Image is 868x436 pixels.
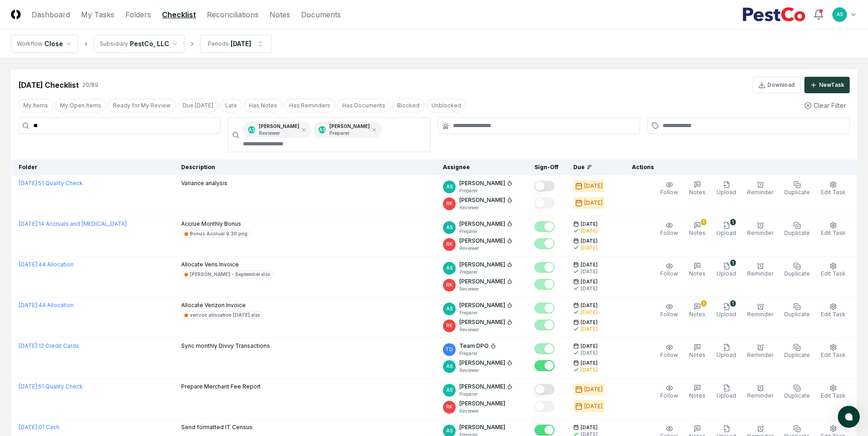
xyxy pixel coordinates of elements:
span: Notes [689,270,706,277]
button: Mark complete [534,238,555,249]
p: Allocate Veris Invoice [181,261,273,269]
span: [DATE] [581,278,598,285]
button: Notes [687,261,707,280]
a: [DATE]:44 Allocation [19,261,74,268]
button: Mark complete [534,303,555,314]
button: Notes [687,179,707,198]
div: 1 [701,300,706,307]
span: Duplicate [784,311,810,318]
div: [PERSON_NAME] [329,123,370,137]
span: Follow [660,270,678,277]
div: [PERSON_NAME] [259,123,299,137]
button: Reminder [745,342,775,361]
span: AS [446,387,453,393]
th: Folder [11,160,174,175]
p: Accrue Monthly Bonus [181,220,251,228]
p: Preparer [459,350,496,357]
button: Mark complete [534,279,555,290]
button: Has Notes [244,99,282,112]
button: Upload [715,179,738,198]
span: Duplicate [784,189,810,196]
span: Follow [660,351,678,358]
p: Team DPO [459,342,489,350]
p: Send formatted IT Census [181,423,253,431]
span: RK [446,404,453,410]
p: Preparer [329,130,370,137]
p: Reviewer [459,204,512,211]
p: [PERSON_NAME] [459,423,505,431]
button: Mark complete [534,384,555,395]
button: Follow [658,261,680,280]
span: Edit Task [821,351,846,358]
div: 20 / 89 [82,81,98,89]
span: Upload [717,311,736,318]
button: Reminder [745,179,775,198]
div: [DATE] [581,367,598,373]
span: Upload [717,270,736,277]
span: [DATE] [581,302,598,309]
span: Upload [717,189,736,196]
span: [DATE] [581,221,598,228]
div: [DATE] [584,199,603,207]
button: Ready for My Review [108,99,176,112]
span: RK [446,282,453,288]
a: My Tasks [81,9,114,20]
button: Reminder [745,383,775,402]
button: Edit Task [819,383,847,402]
button: Mark complete [534,343,555,354]
span: AS [836,11,843,18]
button: Notes [687,383,707,402]
p: [PERSON_NAME] [459,301,505,309]
p: [PERSON_NAME] [459,318,505,326]
span: AS [319,127,325,133]
div: [DATE] [231,39,251,48]
div: 1 [730,300,736,307]
p: [PERSON_NAME] [459,196,505,204]
span: Notes [689,311,706,318]
span: [DATE] : [19,261,38,268]
p: [PERSON_NAME] [459,383,505,391]
button: Mark complete [534,262,555,273]
span: [DATE] [581,343,598,350]
span: [DATE] : [19,302,38,308]
button: Follow [658,342,680,361]
p: Reviewer [459,367,512,374]
p: Reviewer [459,408,505,415]
span: Edit Task [821,229,846,236]
a: [PERSON_NAME] - September.xlsx [181,271,273,278]
a: [DATE]:51 Quality Check [19,383,83,390]
a: [DATE]:51 Quality Check [19,180,83,186]
p: Preparer [459,391,512,398]
a: Reconciliations [207,9,259,20]
button: Edit Task [819,179,847,198]
span: Notes [689,229,706,236]
button: Follow [658,383,680,402]
button: Late [220,99,242,112]
span: Reminder [747,189,773,196]
div: Workflow [17,40,43,48]
p: [PERSON_NAME] [459,277,505,286]
div: Subsidiary [100,40,128,48]
span: Reminder [747,229,773,236]
span: [DATE] : [19,424,38,431]
button: Clear Filter [801,97,850,114]
img: Logo [11,10,21,19]
div: verizon allocation [DATE].xlsx [190,312,260,319]
button: Mark complete [534,425,555,436]
button: Follow [658,179,680,198]
button: Reminder [745,261,775,280]
span: Duplicate [784,351,810,358]
a: Folders [125,9,151,20]
div: Due [573,163,610,171]
button: 1Notes [687,301,707,320]
div: [DATE] [584,402,603,410]
span: [DATE] [581,319,598,326]
button: Due Today [178,99,218,112]
button: Has Documents [337,99,390,112]
div: [DATE] [581,228,598,234]
span: RK [446,200,453,207]
span: TD [446,346,453,353]
button: My Items [18,99,53,112]
a: Checklist [162,9,196,20]
img: PestCo logo [742,7,806,22]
